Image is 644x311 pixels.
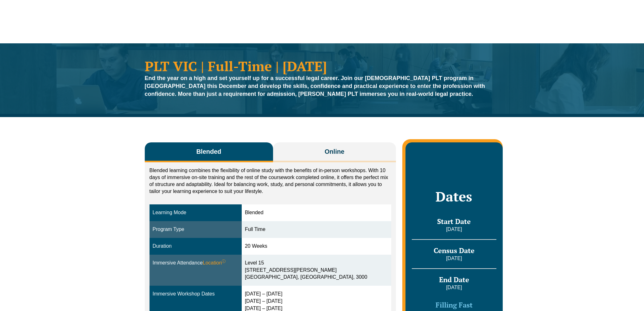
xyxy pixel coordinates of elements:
[153,209,239,216] div: Learning Mode
[412,255,496,262] p: [DATE]
[412,226,496,233] p: [DATE]
[245,259,388,281] div: Level 15 [STREET_ADDRESS][PERSON_NAME] [GEOGRAPHIC_DATA], [GEOGRAPHIC_DATA], 3000
[145,59,500,73] h1: PLT VIC | Full-Time | [DATE]
[437,217,471,226] span: Start Date
[153,226,239,233] div: Program Type
[196,147,221,156] span: Blended
[153,259,239,267] div: Immersive Attendance
[245,226,388,233] div: Full Time
[245,209,388,216] div: Blended
[245,243,388,250] div: 20 Weeks
[434,246,475,255] span: Census Date
[145,75,485,97] strong: End the year on a high and set yourself up for a successful legal career. Join our [DEMOGRAPHIC_D...
[203,259,226,267] span: Location
[150,167,392,195] p: Blended learning combines the flexibility of online study with the benefits of in-person workshop...
[412,189,496,204] h2: Dates
[153,290,239,298] div: Immersive Workshop Dates
[439,275,469,284] span: End Date
[153,243,239,250] div: Duration
[436,300,473,309] span: Filling Fast
[222,259,226,264] sup: ⓘ
[412,284,496,291] p: [DATE]
[325,147,344,156] span: Online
